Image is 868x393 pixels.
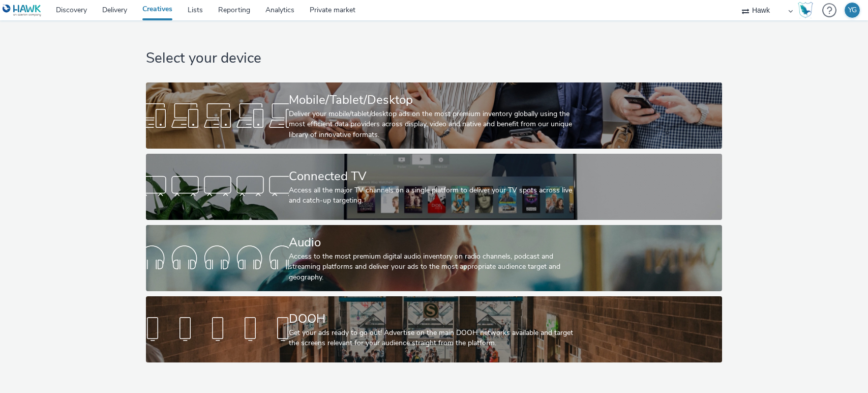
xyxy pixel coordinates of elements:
div: Audio [289,234,575,251]
div: Access to the most premium digital audio inventory on radio channels, podcast and streaming platf... [289,251,575,283]
a: DOOHGet your ads ready to go out! Advertise on the main DOOH networks available and target the sc... [146,296,722,362]
div: Deliver your mobile/tablet/desktop ads on the most premium inventory globally using the most effi... [289,109,575,140]
div: Mobile/Tablet/Desktop [289,91,575,109]
a: Connected TVAccess all the major TV channels on a single platform to deliver your TV spots across... [146,154,722,220]
a: AudioAccess to the most premium digital audio inventory on radio channels, podcast and streaming ... [146,225,722,291]
h1: Select your device [146,49,722,68]
div: Access all the major TV channels on a single platform to deliver your TV spots across live and ca... [289,185,575,206]
div: Get your ads ready to go out! Advertise on the main DOOH networks available and target the screen... [289,328,575,349]
div: YG [848,3,857,18]
img: Hawk Academy [798,2,813,18]
div: DOOH [289,310,575,328]
a: Mobile/Tablet/DesktopDeliver your mobile/tablet/desktop ads on the most premium inventory globall... [146,82,722,149]
img: undefined Logo [3,4,42,17]
a: Hawk Academy [798,2,817,18]
div: Connected TV [289,167,575,185]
